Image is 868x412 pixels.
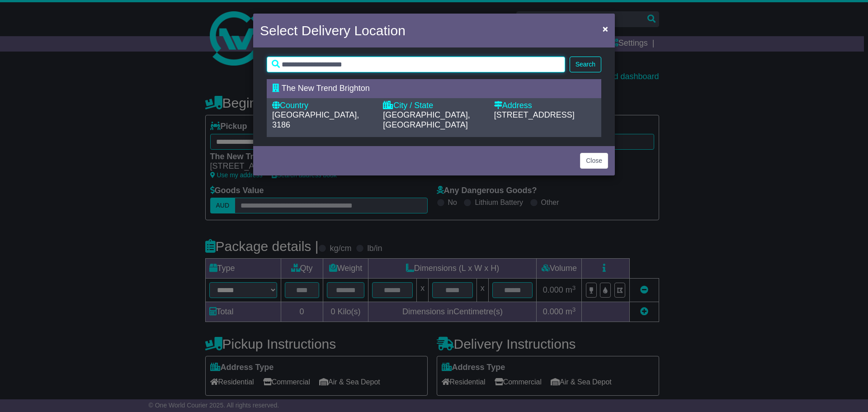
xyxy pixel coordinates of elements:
div: Country [272,101,374,111]
div: Address [494,101,596,111]
div: City / State [383,101,485,111]
span: [GEOGRAPHIC_DATA], [GEOGRAPHIC_DATA] [383,110,470,129]
button: Close [580,153,608,169]
button: Search [570,57,601,72]
span: × [603,24,608,34]
span: [STREET_ADDRESS] [494,110,575,119]
span: The New Trend Brighton [282,84,370,93]
h4: Select Delivery Location [260,20,406,41]
button: Close [598,19,613,38]
span: [GEOGRAPHIC_DATA], 3186 [272,110,359,129]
